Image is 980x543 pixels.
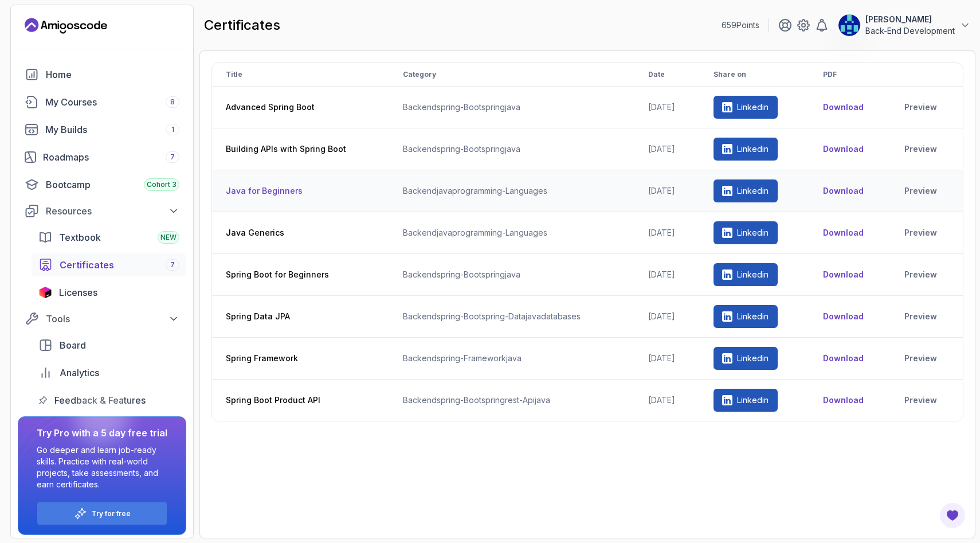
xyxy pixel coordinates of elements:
[18,173,186,196] a: bootcamp
[904,311,949,322] a: Preview
[823,101,864,113] button: Download
[212,338,389,380] th: Spring Framework
[714,347,778,370] a: Linkedin
[737,311,769,322] p: Linkedin
[18,146,186,169] a: roadmaps
[32,226,186,249] a: textbook
[714,138,778,161] a: Linkedin
[714,179,778,202] a: Linkedin
[714,96,778,119] a: Linkedin
[59,286,97,299] span: Licenses
[60,366,99,380] span: Analytics
[92,509,131,518] a: Try for free
[212,254,389,296] th: Spring Boot for Beginners
[823,394,864,406] button: Download
[170,97,175,107] span: 8
[45,123,179,136] div: My Builds
[18,201,186,221] button: Resources
[838,14,971,37] button: user profile image[PERSON_NAME]Back-End Development
[212,212,389,254] th: Java Generics
[823,185,864,197] button: Download
[38,287,52,298] img: jetbrains icon
[865,14,955,25] p: [PERSON_NAME]
[904,394,949,406] a: Preview
[32,334,186,357] a: board
[714,221,778,244] a: Linkedin
[939,502,966,529] button: Open Feedback Button
[714,389,778,412] a: Linkedin
[389,212,634,254] td: backend java programming-languages
[737,353,769,364] p: Linkedin
[25,17,107,35] a: Landing page
[809,63,891,87] th: PDF
[700,63,809,87] th: Share on
[32,361,186,384] a: analytics
[904,143,949,155] a: Preview
[904,101,949,113] a: Preview
[212,128,389,170] th: Building APIs with Spring Boot
[18,63,186,86] a: home
[32,389,186,412] a: feedback
[634,380,700,421] td: [DATE]
[60,258,114,272] span: Certificates
[904,269,949,280] a: Preview
[212,63,389,87] th: Title
[634,254,700,296] td: [DATE]
[46,178,179,192] div: Bootcamp
[389,380,634,421] td: backend spring-boot spring rest-api java
[46,204,179,218] div: Resources
[37,444,167,490] p: Go deeper and learn job-ready skills. Practice with real-world projects, take assessments, and ea...
[904,227,949,239] a: Preview
[170,260,175,269] span: 7
[714,305,778,328] a: Linkedin
[389,63,634,87] th: Category
[722,19,759,31] p: 659 Points
[46,68,179,81] div: Home
[634,128,700,170] td: [DATE]
[865,25,955,37] p: Back-End Development
[147,180,177,189] span: Cohort 3
[60,338,86,352] span: Board
[18,118,186,141] a: builds
[737,101,769,113] p: Linkedin
[32,281,186,304] a: licenses
[37,502,167,525] button: Try for free
[714,263,778,286] a: Linkedin
[634,212,700,254] td: [DATE]
[212,380,389,421] th: Spring Boot Product API
[634,338,700,380] td: [DATE]
[18,308,186,329] button: Tools
[737,394,769,406] p: Linkedin
[389,296,634,338] td: backend spring-boot spring-data java databases
[823,227,864,239] button: Download
[838,14,860,36] img: user profile image
[904,185,949,197] a: Preview
[170,153,175,162] span: 7
[212,296,389,338] th: Spring Data JPA
[43,150,179,164] div: Roadmaps
[737,227,769,239] p: Linkedin
[171,125,174,134] span: 1
[634,87,700,128] td: [DATE]
[389,170,634,212] td: backend java programming-languages
[634,63,700,87] th: Date
[389,87,634,128] td: backend spring-boot spring java
[823,269,864,280] button: Download
[737,269,769,280] p: Linkedin
[634,170,700,212] td: [DATE]
[389,254,634,296] td: backend spring-boot spring java
[59,231,101,244] span: Textbook
[823,353,864,364] button: Download
[389,338,634,380] td: backend spring-framework java
[32,253,186,276] a: certificates
[160,233,177,242] span: NEW
[389,128,634,170] td: backend spring-boot spring java
[204,16,280,34] h2: certificates
[45,95,179,109] div: My Courses
[212,170,389,212] th: Java for Beginners
[46,312,179,326] div: Tools
[54,393,146,407] span: Feedback & Features
[904,353,949,364] a: Preview
[737,185,769,197] p: Linkedin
